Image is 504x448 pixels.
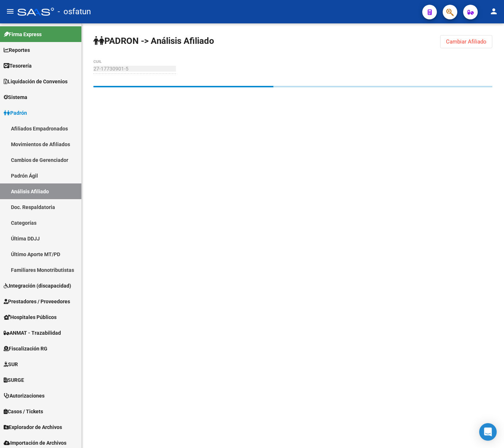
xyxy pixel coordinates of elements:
span: ANMAT - Trazabilidad [4,329,61,337]
div: Open Intercom Messenger [479,423,497,441]
span: Importación de Archivos [4,439,66,447]
span: SUR [4,360,18,368]
span: Integración (discapacidad) [4,282,71,290]
span: Cambiar Afiliado [446,38,486,45]
span: Autorizaciones [4,392,45,400]
span: Fiscalización RG [4,345,47,353]
span: Reportes [4,46,30,54]
span: Hospitales Públicos [4,313,57,321]
span: - osfatun [58,4,91,20]
span: SURGE [4,376,24,384]
span: Liquidación de Convenios [4,77,68,86]
button: Cambiar Afiliado [440,35,492,48]
span: Casos / Tickets [4,407,43,415]
span: Sistema [4,93,27,101]
strong: PADRON -> Análisis Afiliado [93,36,214,46]
span: Firma Express [4,30,42,38]
span: Prestadores / Proveedores [4,297,70,305]
span: Explorador de Archivos [4,423,62,431]
span: Tesorería [4,62,32,70]
mat-icon: menu [6,7,15,16]
span: Padrón [4,109,27,117]
mat-icon: person [489,7,498,16]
